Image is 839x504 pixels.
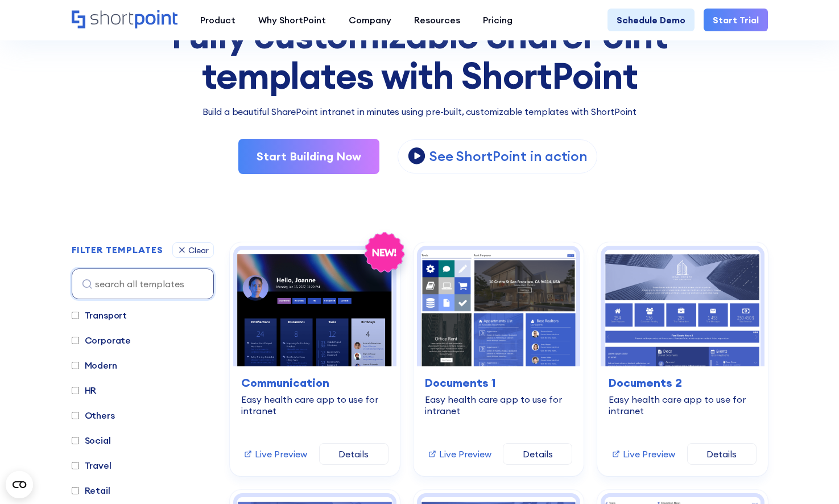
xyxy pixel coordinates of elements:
[72,333,131,347] label: Corporate
[72,105,768,118] p: Build a beautiful SharePoint intranet in minutes using pre-built, customizable templates with Sho...
[319,443,388,465] a: Details
[72,337,79,344] input: Corporate
[72,10,177,30] a: Home
[72,245,163,255] h2: FILTER TEMPLATES
[241,394,388,416] div: Easy health care app to use for intranet
[72,412,79,419] input: Others
[6,471,33,498] button: Open CMP widget
[609,374,756,391] h3: Documents 2
[349,13,391,27] div: Company
[425,374,572,391] h3: Documents 1
[421,250,576,366] img: Documents 1
[403,9,472,31] a: Resources
[414,13,460,27] div: Resources
[72,437,79,444] input: Social
[200,13,235,27] div: Product
[72,15,768,96] div: Fully customizable SharePoint templates with ShortPoint
[398,139,597,173] a: open lightbox
[425,394,572,416] div: Easy health care app to use for intranet
[237,250,392,366] img: Communication
[72,487,79,494] input: Retail
[189,9,247,31] a: Product
[72,358,117,372] label: Modern
[72,433,111,447] label: Social
[72,362,79,369] input: Modern
[607,9,695,31] a: Schedule Demo
[72,312,79,319] input: Transport
[72,387,79,394] input: HR
[609,394,756,416] div: Easy health care app to use for intranet
[72,308,127,322] label: Transport
[72,408,115,422] label: Others
[258,13,326,27] div: Why ShortPoint
[72,268,214,299] input: search all templates
[503,443,572,465] a: Details
[72,383,97,397] label: HR
[704,9,768,31] a: Start Trial
[605,250,760,366] img: Documents 2
[428,448,491,460] a: Live Preview
[429,147,587,165] p: See ShortPoint in action
[72,458,111,472] label: Travel
[483,13,513,27] div: Pricing
[188,246,209,254] div: Clear
[241,374,388,391] h3: Communication
[687,443,757,465] a: Details
[337,9,403,31] a: Company
[611,448,675,460] a: Live Preview
[782,449,839,504] iframe: Chat Widget
[72,484,110,497] label: Retail
[243,448,307,460] a: Live Preview
[247,9,337,31] a: Why ShortPoint
[238,139,379,174] a: Start Building Now
[472,9,524,31] a: Pricing
[72,462,79,469] input: Travel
